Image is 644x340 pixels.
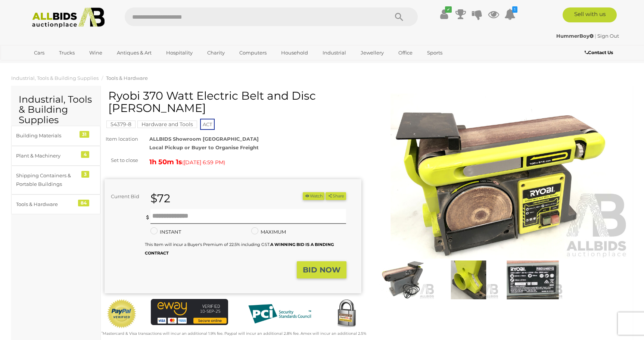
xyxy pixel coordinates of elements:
div: Building Materials [16,131,78,140]
span: ( ) [182,159,225,165]
img: Official PayPal Seal [106,299,137,329]
a: Cars [29,47,49,59]
div: Shipping Containers & Portable Buildings [16,171,78,189]
a: Sign Out [597,33,619,39]
a: Computers [234,47,271,59]
a: Charity [202,47,230,59]
div: 4 [81,151,89,158]
a: Tools & Hardware [106,75,148,81]
a: Tools & Hardware 84 [11,194,100,214]
a: [GEOGRAPHIC_DATA] [29,59,92,71]
span: [DATE] 6:59 PM [184,159,224,166]
div: Tools & Hardware [16,200,78,209]
mark: Hardware and Tools [137,121,197,128]
a: Sports [422,47,447,59]
span: | [595,33,596,39]
img: eWAY Payment Gateway [151,299,228,325]
a: HummerBoy [556,33,595,39]
a: Plant & Machinery 4 [11,146,100,166]
strong: HummerBoy [556,33,594,39]
strong: ALLBIDS Showroom [GEOGRAPHIC_DATA] [149,136,259,142]
div: Set to close [99,156,144,165]
button: Search [380,7,418,26]
a: Contact Us [585,49,615,57]
img: Ryobi 370 Watt Electric Belt and Disc Sander [438,261,499,299]
img: Ryobi 370 Watt Electric Belt and Disc Sander [374,261,435,299]
small: This Item will incur a Buyer's Premium of 22.5% including GST. [145,242,334,256]
img: PCI DSS compliant [242,299,317,329]
button: Watch [303,192,324,200]
img: Ryobi 370 Watt Electric Belt and Disc Sander [373,93,629,259]
a: Industrial, Tools & Building Supplies [11,75,99,81]
h1: Ryobi 370 Watt Electric Belt and Disc [PERSON_NAME] [108,90,360,114]
a: ✔ [439,7,450,21]
div: 31 [80,131,89,138]
a: Antiques & Art [112,47,156,59]
a: Shipping Containers & Portable Buildings 3 [11,166,100,194]
a: Household [276,47,313,59]
div: 3 [81,171,89,178]
mark: 54379-8 [106,121,136,128]
a: Sell with us [563,7,617,22]
label: INSTANT [150,228,181,236]
i: 1 [512,6,517,13]
div: Item location [99,135,144,143]
div: Current Bid [105,192,145,201]
img: Allbids.com.au [28,7,109,28]
li: Watch this item [303,192,324,200]
button: Share [326,192,346,200]
strong: 1h 50m 1s [149,158,182,166]
a: Industrial [318,47,351,59]
label: MAXIMUM [251,228,286,236]
strong: $72 [150,191,170,205]
a: Wine [84,47,107,59]
div: Plant & Machinery [16,152,78,160]
a: Building Materials 31 [11,126,100,146]
a: Hospitality [161,47,197,59]
a: Jewellery [356,47,389,59]
div: 84 [78,200,89,206]
a: Office [393,47,417,59]
img: Secured by Rapid SSL [332,299,361,329]
strong: BID NOW [303,265,340,274]
a: Trucks [54,47,80,59]
a: Hardware and Tools [137,121,197,127]
img: Ryobi 370 Watt Electric Belt and Disc Sander [503,261,563,299]
strong: Local Pickup or Buyer to Organise Freight [149,144,259,150]
a: 54379-8 [106,121,136,127]
b: Contact Us [585,50,613,55]
h2: Industrial, Tools & Building Supplies [19,94,93,125]
i: ✔ [445,6,452,13]
a: 1 [504,7,516,21]
button: BID NOW [297,261,346,279]
span: ACT [200,119,215,130]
